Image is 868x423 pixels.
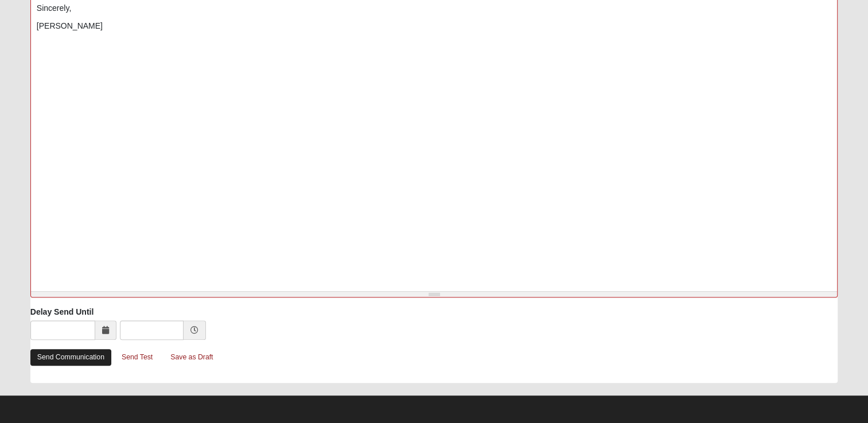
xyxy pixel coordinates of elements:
[114,348,160,366] a: Send Test
[37,20,831,32] p: [PERSON_NAME]
[30,349,111,366] a: Send Communication
[37,2,831,14] p: Sincerely,
[163,348,220,366] a: Save as Draft
[31,292,837,297] div: Resize
[30,306,94,318] label: Delay Send Until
